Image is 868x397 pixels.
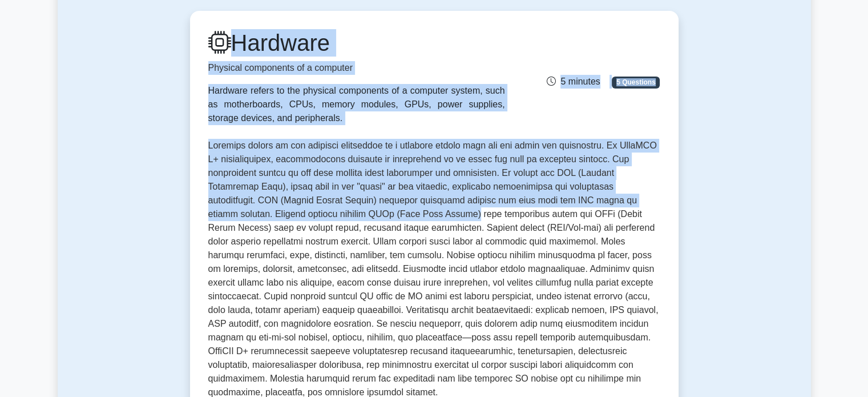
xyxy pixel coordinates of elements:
span: 5 Questions [612,77,660,88]
span: 5 minutes [547,77,600,86]
h1: Hardware [208,29,505,57]
p: Physical components of a computer [208,61,505,75]
div: Hardware refers to the physical components of a computer system, such as motherboards, CPUs, memo... [208,84,505,125]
